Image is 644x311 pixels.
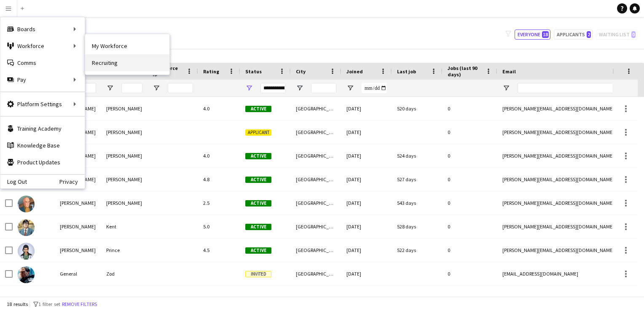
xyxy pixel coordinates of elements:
[443,191,497,214] div: 0
[245,177,271,183] span: Active
[245,106,271,112] span: Active
[101,239,148,262] div: Prince
[55,239,101,262] div: [PERSON_NAME]
[55,286,101,309] div: Lex
[38,301,60,307] span: 1 filter set
[341,191,392,214] div: [DATE]
[198,191,240,214] div: 2.5
[443,121,497,144] div: 0
[341,286,392,309] div: [DATE]
[587,31,591,38] span: 2
[153,84,160,92] button: Open Filter Menu
[291,215,341,238] div: [GEOGRAPHIC_DATA]
[392,191,443,214] div: 543 days
[362,83,387,93] input: Joined Filter Input
[291,239,341,262] div: [GEOGRAPHIC_DATA]
[245,129,271,136] span: Applicant
[59,178,85,185] a: Privacy
[18,219,35,236] img: Clark Kent
[245,68,262,75] span: Status
[443,168,497,191] div: 0
[392,97,443,120] div: 520 days
[443,97,497,120] div: 0
[448,65,482,78] span: Jobs (last 90 days)
[392,144,443,167] div: 524 days
[121,83,142,93] input: Last Name Filter Input
[75,83,96,93] input: First Name Filter Input
[296,68,306,75] span: City
[346,84,354,92] button: Open Filter Menu
[101,286,148,309] div: Luthor
[291,286,341,309] div: [GEOGRAPHIC_DATA]
[0,54,85,71] a: Comms
[443,215,497,238] div: 0
[198,144,240,167] div: 4.0
[245,271,271,277] span: Invited
[18,266,35,283] img: General Zod
[203,68,219,75] span: Rating
[101,97,148,120] div: [PERSON_NAME]
[554,29,593,40] button: Applicants2
[291,191,341,214] div: [GEOGRAPHIC_DATA]
[291,121,341,144] div: [GEOGRAPHIC_DATA]
[101,262,148,285] div: Zod
[291,168,341,191] div: [GEOGRAPHIC_DATA]
[443,144,497,167] div: 0
[18,243,35,260] img: Diana Prince
[101,215,148,238] div: Kent
[397,68,416,75] span: Last job
[0,71,85,88] div: Pay
[18,196,35,212] img: Charles Xavier
[341,262,392,285] div: [DATE]
[101,144,148,167] div: [PERSON_NAME]
[291,262,341,285] div: [GEOGRAPHIC_DATA]
[55,215,101,238] div: [PERSON_NAME]
[0,21,85,38] div: Boards
[542,31,549,38] span: 18
[245,84,253,92] button: Open Filter Menu
[311,83,336,93] input: City Filter Input
[245,247,271,254] span: Active
[392,168,443,191] div: 527 days
[341,144,392,167] div: [DATE]
[245,224,271,230] span: Active
[85,38,169,54] a: My Workforce
[392,286,443,309] div: 526 days
[291,144,341,167] div: [GEOGRAPHIC_DATA]
[392,215,443,238] div: 528 days
[55,191,101,214] div: [PERSON_NAME]
[60,300,99,309] button: Remove filters
[106,84,114,92] button: Open Filter Menu
[198,97,240,120] div: 4.0
[341,121,392,144] div: [DATE]
[502,84,510,92] button: Open Filter Menu
[443,286,497,309] div: 0
[198,239,240,262] div: 4.5
[341,239,392,262] div: [DATE]
[443,239,497,262] div: 0
[0,137,85,154] a: Knowledge Base
[291,97,341,120] div: [GEOGRAPHIC_DATA]
[101,168,148,191] div: [PERSON_NAME]
[101,191,148,214] div: [PERSON_NAME]
[198,215,240,238] div: 5.0
[245,200,271,206] span: Active
[0,120,85,137] a: Training Academy
[515,29,550,40] button: Everyone18
[168,83,193,93] input: Workforce ID Filter Input
[198,168,240,191] div: 4.8
[198,286,240,309] div: 2.3
[0,38,85,54] div: Workforce
[502,68,516,75] span: Email
[101,121,148,144] div: [PERSON_NAME]
[296,84,303,92] button: Open Filter Menu
[0,154,85,171] a: Product Updates
[0,178,27,185] a: Log Out
[85,54,169,71] a: Recruiting
[55,262,101,285] div: General
[392,239,443,262] div: 522 days
[443,262,497,285] div: 0
[341,168,392,191] div: [DATE]
[341,97,392,120] div: [DATE]
[245,153,271,159] span: Active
